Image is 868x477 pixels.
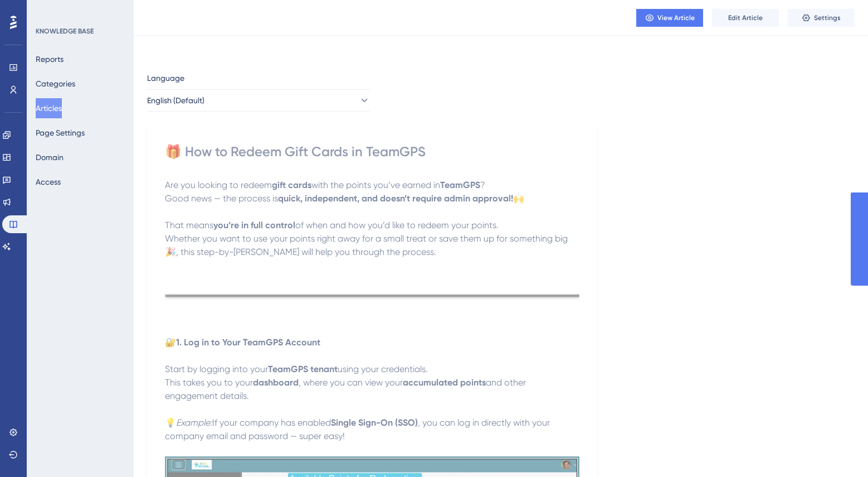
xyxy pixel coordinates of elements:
[36,27,94,36] div: KNOWLEDGE BASE
[480,180,485,190] span: ?
[403,377,486,388] strong: accumulated points
[212,417,331,428] span: If your company has enabled
[147,89,370,112] button: English (Default)
[36,172,61,192] button: Access
[728,13,763,22] span: Edit Article
[165,337,176,348] span: 🔐
[268,364,338,374] strong: TeamGPS tenant
[338,364,428,374] span: using your credentials.
[311,180,440,190] span: with the points you’ve earned in
[165,233,570,257] span: Whether you want to use your points right away for a small treat or save them up for something bi...
[788,9,855,27] button: Settings
[331,417,418,428] strong: Single Sign-On (SSO)
[814,13,841,22] span: Settings
[278,193,513,204] strong: quick, independent, and doesn’t require admin approval!
[299,377,403,388] span: , where you can view your
[636,9,703,27] button: View Article
[176,417,212,428] em: Example:
[147,94,204,107] span: English (Default)
[176,337,320,348] strong: 1. Log in to Your TeamGPS Account
[36,147,64,167] button: Domain
[165,193,278,204] span: Good news — the process is
[272,180,311,190] strong: gift cards
[36,74,75,94] button: Categories
[165,180,272,190] span: Are you looking to redeem
[712,9,779,27] button: Edit Article
[213,220,295,230] strong: you’re in full control
[165,143,579,161] div: 🎁 How to Redeem Gift Cards in TeamGPS
[821,433,855,466] iframe: UserGuiding AI Assistant Launcher
[36,49,64,69] button: Reports
[295,220,499,230] span: of when and how you’d like to redeem your points.
[36,98,62,118] button: Articles
[513,193,524,204] span: 🙌
[440,180,480,190] strong: TeamGPS
[165,377,253,388] span: This takes you to your
[165,220,213,230] span: That means
[165,364,268,374] span: Start by logging into your
[165,417,176,428] span: 💡
[253,377,299,388] strong: dashboard
[147,71,184,85] span: Language
[36,123,85,143] button: Page Settings
[657,13,695,22] span: View Article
